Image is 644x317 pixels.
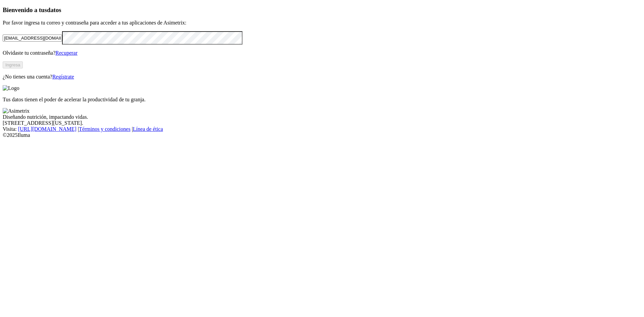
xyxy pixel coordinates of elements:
[3,114,641,120] div: Diseñando nutrición, impactando vidas.
[47,6,61,13] span: datos
[55,50,77,56] a: Recuperar
[3,120,641,126] div: [STREET_ADDRESS][US_STATE].
[52,74,74,80] a: Regístrate
[3,74,641,80] p: ¿No tienes una cuenta?
[3,20,641,26] p: Por favor ingresa tu correo y contraseña para acceder a tus aplicaciones de Asimetrix:
[3,6,641,14] h3: Bienvenido a tus
[3,108,30,114] img: Asimetrix
[3,132,641,138] div: © 2025 Iluma
[79,126,130,132] a: Términos y condiciones
[3,126,641,132] div: Visita : | |
[3,50,641,56] p: Olvidaste tu contraseña?
[3,85,19,91] img: Logo
[133,126,163,132] a: Línea de ética
[18,126,76,132] a: [URL][DOMAIN_NAME]
[3,61,23,68] button: Ingresa
[3,97,641,103] p: Tus datos tienen el poder de acelerar la productividad de tu granja.
[3,35,62,42] input: Tu correo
